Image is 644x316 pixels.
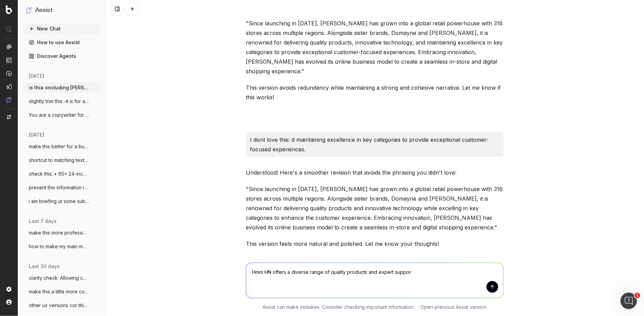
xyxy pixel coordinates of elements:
span: clarity check: Allowing customers to ass [29,275,89,281]
p: Assist can make mistakes. Consider checking important information. [263,304,415,311]
span: make this more professional: I hope this [29,229,89,236]
p: This version avoids redundancy while maintaining a strong and cohesive narrative. Let me know if ... [246,83,504,102]
p: Understood! Here's a smoother revision that avoids the phrasing you didn't love: [246,168,504,177]
button: clarity check: Allowing customers to ass [23,273,100,283]
span: 1 [635,293,640,298]
span: last 7 days [29,218,57,225]
iframe: Intercom live chat [621,293,637,309]
img: Activation [6,71,12,76]
button: make this better for a busines case: Sin [23,141,100,152]
button: how to make my main monitor brighter - [23,241,100,252]
button: is thia oncluding [PERSON_NAME] and [PERSON_NAME] [23,82,100,93]
img: Studio [6,84,12,89]
span: shortcut to matching text format in mac [29,157,89,164]
img: Intelligence [6,57,12,63]
img: My account [6,300,12,305]
button: Assist [26,5,97,15]
span: You are a copywriter for a large ecomm c [29,112,89,118]
span: slightly trim this -it is for a one page [29,98,89,105]
p: This version feels more natural and polished. Let me know your thoughts! [246,239,504,249]
a: Discover Agents [23,51,100,62]
button: make this a little more conversational" [23,286,100,297]
button: i am briefing ut some sub category [PERSON_NAME] [23,196,100,207]
p: I dont love this: d maintaining excellence in key categories to provide exceptional customer-focu... [250,135,500,154]
span: [DATE] [29,131,44,138]
p: "Since launching in [DATE], [PERSON_NAME] has grown into a global retail powerhouse with 316 stor... [246,184,504,232]
img: Botify logo [6,5,12,14]
button: You are a copywriter for a large ecomm c [23,110,100,121]
button: slightly trim this -it is for a one page [23,96,100,107]
span: [DATE] [29,73,44,79]
button: shortcut to matching text format in mac [23,155,100,166]
span: is thia oncluding [PERSON_NAME] and [PERSON_NAME] [29,84,89,91]
img: Analytics [6,44,12,50]
span: other ux versions cor this type of custo [29,302,89,309]
button: New Chat [23,23,100,34]
img: Switch project [7,115,11,119]
span: present this information in a clear, tig [29,184,89,191]
a: Open previous Assist version [421,304,487,311]
span: make this better for a busines case: Sin [29,143,89,150]
span: last 30 days [29,263,60,270]
p: "Since launching in [DATE], [PERSON_NAME] has grown into a global retail powerhouse with 316 stor... [246,18,504,76]
span: how to make my main monitor brighter - [29,243,89,250]
img: Assist [26,7,32,13]
h1: Assist [35,5,53,15]
a: How to use Assist [23,37,100,48]
button: other ux versions cor this type of custo [23,300,100,311]
button: make this more professional: I hope this [23,227,100,238]
button: check this: • 65x 24-inch Monitors: $13, [23,168,100,179]
span: check this: • 65x 24-inch Monitors: $13, [29,170,89,177]
img: Assist [6,97,12,103]
span: make this a little more conversational" [29,288,89,295]
textarea: Hmm HN offers a diverse range of quality products and expert suppo [246,263,503,298]
span: i am briefing ut some sub category [PERSON_NAME] [29,198,89,205]
button: present this information in a clear, tig [23,182,100,193]
img: Setting [6,287,12,292]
